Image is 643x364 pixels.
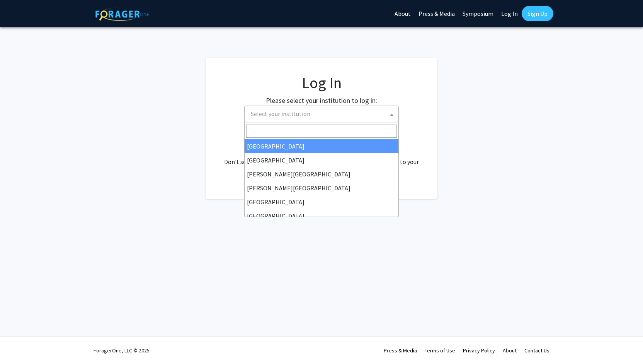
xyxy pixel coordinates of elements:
[244,106,399,123] span: Select your institution
[245,195,398,209] li: [GEOGRAPHIC_DATA]
[522,6,553,21] a: Sign Up
[245,209,398,223] li: [GEOGRAPHIC_DATA]
[266,95,377,106] label: Please select your institution to log in:
[384,347,417,354] a: Press & Media
[94,337,150,364] div: ForagerOne, LLC © 2025
[245,139,398,153] li: [GEOGRAPHIC_DATA]
[524,347,549,354] a: Contact Us
[95,7,150,21] img: ForagerOne Logo
[463,347,495,354] a: Privacy Policy
[221,73,422,92] h1: Log In
[6,329,33,358] iframe: Chat
[245,153,398,167] li: [GEOGRAPHIC_DATA]
[245,181,398,195] li: [PERSON_NAME][GEOGRAPHIC_DATA]
[248,106,398,122] span: Select your institution
[245,167,398,181] li: [PERSON_NAME][GEOGRAPHIC_DATA]
[246,125,397,138] input: Search
[503,347,517,354] a: About
[425,347,455,354] a: Terms of Use
[221,138,422,176] div: No account? . Don't see your institution? about bringing ForagerOne to your institution.
[251,110,310,118] span: Select your institution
